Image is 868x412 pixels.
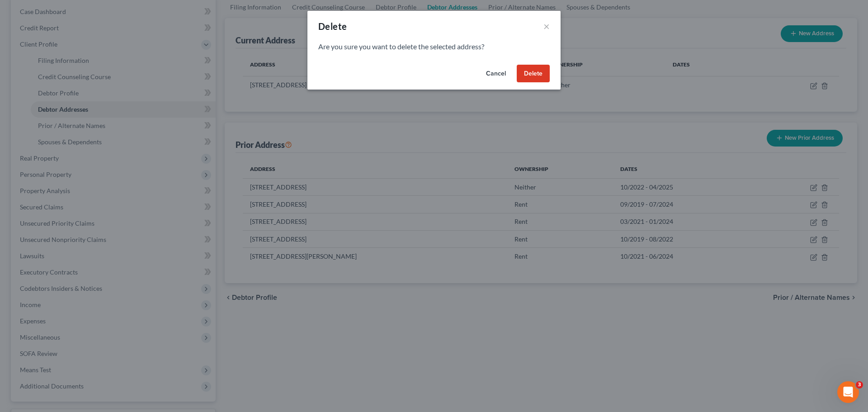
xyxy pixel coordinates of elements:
[837,381,859,403] iframe: Intercom live chat
[479,65,513,83] button: Cancel
[543,21,550,32] button: ×
[318,42,550,52] p: Are you sure you want to delete the selected address?
[517,65,550,83] button: Delete
[318,20,347,33] div: Delete
[856,381,863,388] span: 3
